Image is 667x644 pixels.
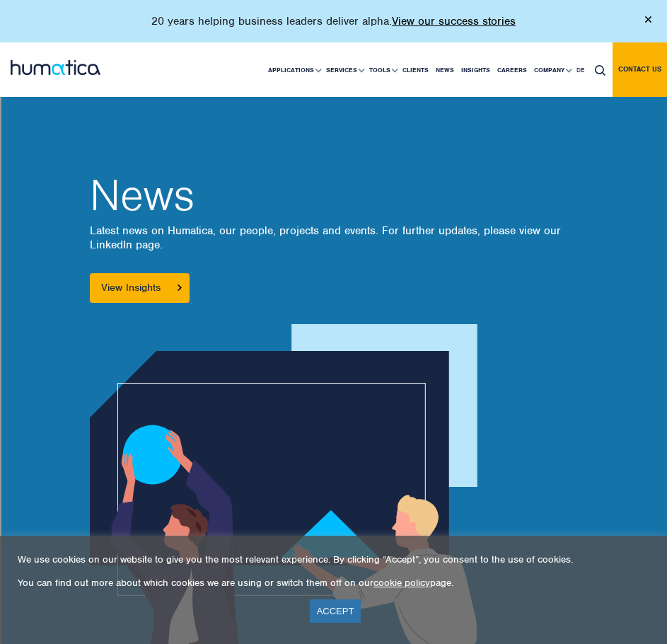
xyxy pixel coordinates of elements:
a: Careers [494,43,530,97]
a: Company [530,43,573,97]
p: Latest news on Humatica, our people, projects and events. For further updates, please view our Li... [90,224,564,252]
span: DE [576,66,584,74]
p: 20 years helping business leaders deliver alpha. [151,14,516,28]
img: arrowicon [178,284,182,291]
a: ACCEPT [310,599,361,623]
p: You can find out more about which cookies we are using or switch them off on our page. [18,577,649,589]
a: View our success stories [392,14,516,28]
a: News [432,43,458,97]
h2: News [90,174,564,217]
a: View Insights [90,273,190,303]
a: Insights [458,43,494,97]
img: logo [11,60,100,75]
a: cookie policy [373,577,430,589]
a: DE [573,43,588,97]
p: We use cookies on our website to give you the most relevant experience. By clicking “Accept”, you... [18,553,649,565]
a: Applications [265,43,323,97]
a: Contact us [613,42,667,97]
a: Clients [399,43,432,97]
img: search_icon [595,65,605,76]
a: Tools [366,43,399,97]
a: Services [323,43,366,97]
